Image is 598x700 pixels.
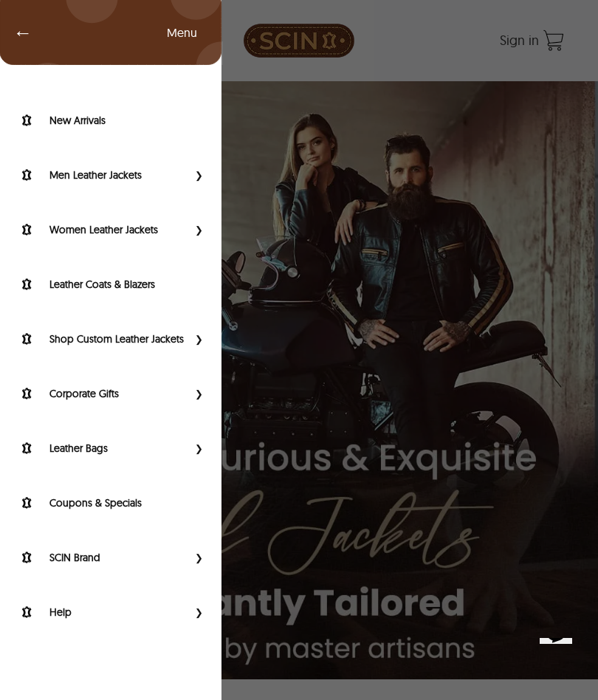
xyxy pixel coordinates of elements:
[15,111,207,129] a: New Arrivals
[49,605,188,620] label: Help
[534,638,583,685] iframe: chat widget
[49,168,188,182] label: Men Leather Jackets
[15,166,188,184] a: Men Leather Jackets
[15,494,207,512] a: Coupons & Specials
[49,113,207,128] label: New Arrivals
[15,549,188,566] a: SCIN Brand
[15,221,188,239] a: Women Leather Jackets
[49,222,188,237] label: Women Leather Jackets
[15,603,188,621] a: Help
[15,330,188,348] a: Shop Custom Leather Jackets
[15,385,188,402] a: Shop Corporate Gifts
[49,441,188,456] label: Leather Bags
[49,550,188,565] label: SCIN Brand
[15,439,188,457] a: Shop Leather Bags
[49,277,207,292] label: Leather Coats & Blazers
[167,25,212,40] span: Left Menu Items
[49,495,207,510] label: Coupons & Specials
[49,386,188,401] label: Corporate Gifts
[49,332,188,346] label: Shop Custom Leather Jackets
[15,275,207,293] a: Shop Leather Coats & Blazers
